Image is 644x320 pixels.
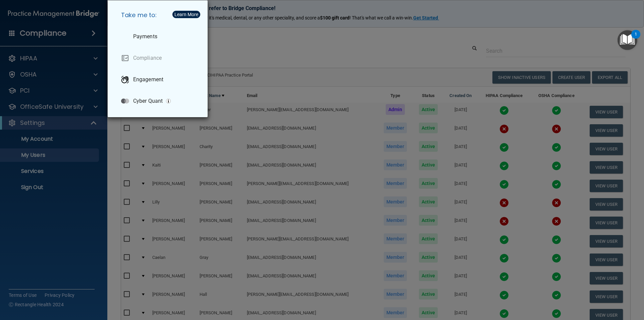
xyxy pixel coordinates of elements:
[116,6,202,25] h5: Take me to:
[116,27,202,46] a: Payments
[172,11,200,18] button: Learn More
[618,30,637,50] button: Open Resource Center, 1 new notification
[133,98,163,104] p: Cyber Quant
[635,34,637,43] div: 1
[116,92,202,110] a: Cyber Quant
[116,49,202,67] a: Compliance
[133,76,163,83] p: Engagement
[133,33,157,40] p: Payments
[116,70,202,89] a: Engagement
[174,12,198,17] div: Learn More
